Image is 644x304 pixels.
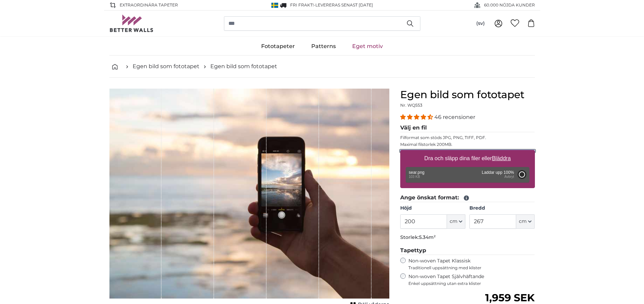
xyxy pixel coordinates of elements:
[400,194,535,202] legend: Ange önskat format:
[519,218,527,225] span: cm
[469,205,535,212] label: Bredd
[400,142,535,147] p: Maximal filstorlek 200MB.
[447,214,465,229] button: cm
[271,3,278,8] img: Sverige
[408,265,535,271] span: Traditionell uppsättning med klister
[133,62,199,71] a: Egen bild som fototapet
[303,37,344,55] a: Patterns
[400,205,465,212] label: Höjd
[120,2,178,8] span: EXTRAORDINÄRA Tapeter
[516,214,535,229] button: cm
[109,15,154,32] img: Betterwalls
[484,2,535,8] span: 60.000 NÖJDA KUNDER
[485,291,535,304] span: 1,959 SEK
[408,258,535,271] label: Non-woven Tapet Klassisk
[253,37,303,55] a: Fototapeter
[344,37,391,55] a: Eget motiv
[450,218,458,225] span: cm
[314,2,373,7] span: -
[400,103,422,108] span: Nr. WQ553
[400,234,535,241] p: Storlek:
[419,234,436,240] span: 5.34m²
[492,155,511,161] u: Bläddra
[471,17,490,30] button: (sv)
[400,135,535,140] p: Filformat som stöds JPG, PNG, TIFF, PDF.
[408,273,535,286] label: Non-woven Tapet Självhäftande
[210,62,277,71] a: Egen bild som fototapet
[400,114,434,120] span: 4.37 stars
[400,89,535,101] h1: Egen bild som fototapet
[400,246,535,255] legend: Tapettyp
[408,281,535,286] span: Enkel uppsättning utan extra klister
[109,56,535,78] nav: breadcrumbs
[434,114,475,120] span: 46 recensioner
[421,152,513,165] label: Dra och släpp dina filer eller
[290,2,314,7] span: FRI frakt!
[400,124,535,132] legend: Välj en fil
[315,2,373,7] span: Levereras senast [DATE]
